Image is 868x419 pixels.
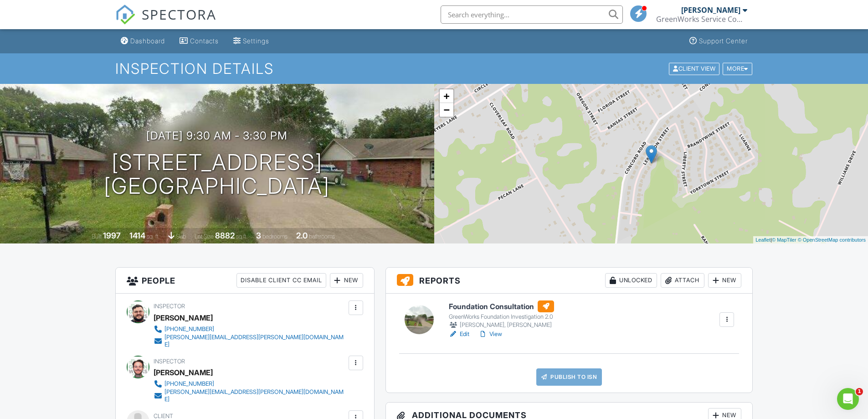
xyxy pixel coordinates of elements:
div: GreenWorks Foundation Investigation 2.0 [449,313,554,321]
div: [PERSON_NAME][EMAIL_ADDRESS][PERSON_NAME][DOMAIN_NAME] [164,334,346,348]
a: Dashboard [117,33,169,50]
span: slab [176,233,186,240]
a: Publish to ISN [536,368,602,386]
a: View [478,330,502,339]
h1: [STREET_ADDRESS] [GEOGRAPHIC_DATA] [104,150,330,199]
div: Dashboard [130,37,165,45]
span: Inspector [154,358,185,365]
div: Client View [669,62,719,75]
div: [PERSON_NAME], [PERSON_NAME] [449,321,554,330]
span: Built [92,233,102,240]
h3: [DATE] 9:30 am - 3:30 pm [146,129,288,142]
a: [PHONE_NUMBER] [154,325,346,334]
iframe: Intercom live chat [837,388,859,410]
a: Support Center [686,33,751,50]
span: sq.ft. [236,233,247,240]
h3: Reports [386,268,753,294]
div: GreenWorks Service Company [656,15,747,24]
div: | [753,236,868,244]
input: Search everything... [441,5,623,24]
span: Inspector [154,303,185,310]
span: Lot Size [195,233,214,240]
a: [PHONE_NUMBER] [154,379,346,388]
div: 1414 [129,231,145,240]
a: Zoom out [440,103,453,117]
h3: People [116,268,374,294]
div: New [708,273,741,288]
a: Edit [449,330,469,339]
a: Contacts [176,33,222,50]
h6: Foundation Consultation [449,300,554,312]
span: sq. ft. [147,233,159,240]
div: 1997 [103,231,121,240]
div: Disable Client CC Email [236,273,326,288]
div: [PERSON_NAME] [154,311,213,325]
span: bedrooms [262,233,288,240]
a: Zoom in [440,89,453,103]
a: Foundation Consultation GreenWorks Foundation Investigation 2.0 [PERSON_NAME], [PERSON_NAME] [449,300,554,330]
div: Attach [661,273,704,288]
a: Leaflet [755,237,770,243]
span: bathrooms [309,233,335,240]
div: [PERSON_NAME] [681,5,740,15]
h1: Inspection Details [115,61,753,77]
div: Settings [243,37,269,45]
a: © OpenStreetMap contributors [798,237,866,243]
div: Contacts [190,37,219,45]
img: The Best Home Inspection Software - Spectora [115,5,135,25]
div: [PERSON_NAME][EMAIL_ADDRESS][PERSON_NAME][DOMAIN_NAME] [164,388,346,403]
div: [PHONE_NUMBER] [164,326,214,333]
span: 1 [856,388,863,395]
a: [PERSON_NAME][EMAIL_ADDRESS][PERSON_NAME][DOMAIN_NAME] [154,388,346,403]
div: [PERSON_NAME] [154,366,213,379]
a: Client View [668,65,722,72]
div: More [723,62,752,75]
div: Unlocked [605,273,657,288]
a: SPECTORA [115,12,216,31]
div: [PHONE_NUMBER] [164,380,214,388]
div: 2.0 [296,231,308,240]
div: New [330,273,363,288]
div: 8882 [215,231,235,240]
div: Support Center [699,37,748,45]
div: 3 [256,231,261,240]
a: [PERSON_NAME][EMAIL_ADDRESS][PERSON_NAME][DOMAIN_NAME] [154,334,346,348]
a: Settings [230,33,273,50]
span: SPECTORA [142,5,216,24]
a: © MapTiler [772,237,796,243]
